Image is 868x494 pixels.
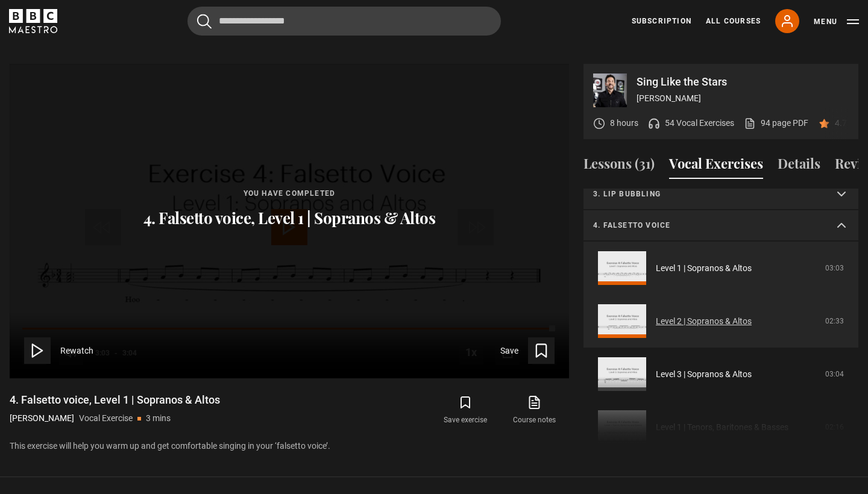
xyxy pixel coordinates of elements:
button: Details [778,154,820,179]
p: Vocal Exercise [79,412,133,425]
summary: 3. Lip bubbling [583,179,858,210]
button: Rewatch [24,337,93,364]
p: 3 mins [146,412,171,425]
p: 8 hours [610,117,638,130]
a: Level 2 | Sopranos & Altos [656,315,752,328]
button: Save [500,337,555,364]
a: Course notes [500,393,569,428]
p: You have completed [143,188,436,199]
button: Submit the search query [197,14,212,29]
h1: 4. Falsetto voice, Level 1 | Sopranos & Altos [10,393,220,407]
a: Subscription [632,16,691,27]
a: Level 3 | Sopranos & Altos [656,368,752,381]
p: 4. Falsetto voice, Level 1 | Sopranos & Altos [143,208,436,228]
p: This exercise will help you warm up and get comfortable singing in your ‘falsetto voice’. [10,440,569,452]
p: [PERSON_NAME] [10,412,74,425]
span: Rewatch [60,345,93,357]
p: [PERSON_NAME] [637,92,849,105]
input: Search [187,7,501,36]
a: Level 1 | Sopranos & Altos [656,262,752,275]
p: 54 Vocal Exercises [665,117,734,130]
button: Save exercise [431,393,500,428]
span: Save [500,345,518,357]
svg: BBC Maestro [9,9,57,33]
summary: 4. Falsetto voice [583,210,858,242]
button: Lessons (31) [583,154,655,179]
p: 4. Falsetto voice [593,220,820,231]
p: 3. Lip bubbling [593,189,820,199]
a: All Courses [706,16,761,27]
p: Sing Like the Stars [637,77,849,87]
button: Toggle navigation [814,16,859,28]
a: 94 page PDF [744,117,808,130]
button: Vocal Exercises [669,154,763,179]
